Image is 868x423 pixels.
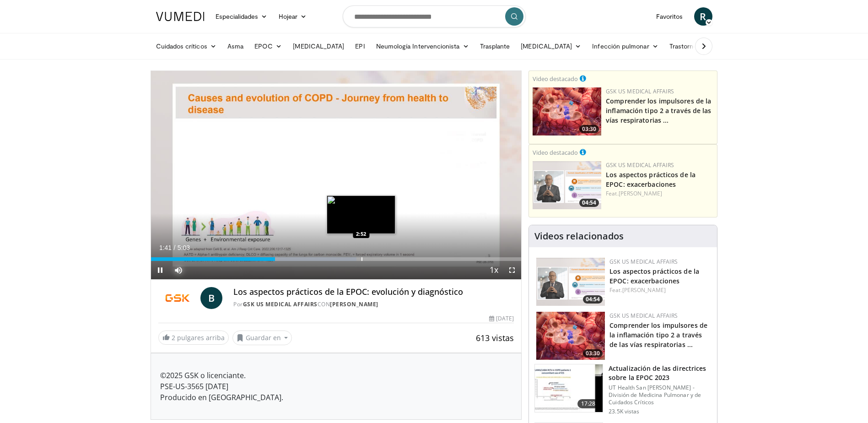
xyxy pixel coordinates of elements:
a: Especialidades [210,7,273,26]
span: 1:41 [159,244,172,251]
p: UT Health San [PERSON_NAME] - División de Medicina Pulmonar y de Cuidados Críticos [609,384,712,406]
img: image.jpeg [327,195,395,234]
a: GSK US Medical Affairs [606,161,674,169]
h4: Los aspectos prácticos de la EPOC: evolución y diagnóstico [233,287,514,297]
a: 03:30 [533,87,601,136]
a: R [694,7,712,26]
font: Por CON [233,300,378,308]
font: EPOC [254,42,273,51]
font: Feat. [606,190,662,197]
span: 613 vistas [476,332,514,343]
h3: Actualización de las directrices sobre la EPOC 2023 [609,364,712,382]
a: Trastornos del sueño [664,37,745,55]
button: Guardar en [232,331,292,345]
span: 04:54 [583,295,603,304]
a: EPOC [249,37,287,55]
span: 03:30 [579,125,599,133]
a: Asma [222,37,249,55]
a: [PERSON_NAME] [619,190,662,197]
a: [PERSON_NAME] [622,286,666,294]
button: Pause [151,261,169,279]
a: GSK US Medical Affairs [243,300,318,308]
div: Progress Bar [151,257,522,261]
font: Cuidados críticos [156,42,207,51]
a: GSK US Medical Affairs [606,87,674,95]
font: Guardar en [246,333,281,342]
a: [PERSON_NAME] [330,300,378,308]
a: Comprender los impulsores de la inflamación tipo 2 a través de las vías respiratorias ... [609,321,707,349]
font: Especialidades [216,12,259,21]
a: 04:54 [536,258,605,306]
a: B [200,287,222,309]
small: Video destacado [533,75,578,83]
span: / [174,244,176,251]
a: Los aspectos prácticos de la EPOC: exacerbaciones [609,267,699,285]
h4: Videos relacionados [534,231,624,242]
font: Hojear [279,12,297,21]
img: 115e3ffd-dfda-40a8-9c6e-2699a402c261.png.150x105_q85_crop-smart_upscale.png [533,161,601,209]
a: Favoritos [651,7,689,26]
video-js: Reproductor de video [151,71,522,280]
a: Los aspectos prácticos de la EPOC: exacerbaciones [606,170,695,189]
button: Mute [169,261,188,279]
span: 17:28 [577,399,599,408]
a: 2 pulgares arriba [158,331,229,345]
font: Infección pulmonar [592,42,649,51]
font: Feat. [609,286,666,294]
a: [MEDICAL_DATA] [287,37,350,55]
font: Neumología Intervencionista [376,42,460,51]
img: GSK US Medical Affairs [158,287,197,309]
font: [DATE] [496,315,514,323]
p: ©2025 GSK o licenciante. PSE-US-3565 [DATE] Producido en [GEOGRAPHIC_DATA]. [160,370,512,403]
span: 5:03 [178,244,190,251]
a: Comprender los impulsores de la inflamación tipo 2 a través de las vías respiratorias ... [606,97,711,125]
a: 04:54 [533,161,601,209]
a: EPI [350,37,370,55]
a: 17:28 Actualización de las directrices sobre la EPOC 2023 UT Health San [PERSON_NAME] - División ... [534,364,712,415]
a: [MEDICAL_DATA] [515,37,587,55]
span: 04:54 [579,199,599,207]
button: Fullscreen [503,261,521,279]
a: Infección pulmonar [587,37,663,55]
font: [MEDICAL_DATA] [521,42,572,51]
a: Trasplante [474,37,516,55]
img: c2a2685b-ef94-4fc2-90e1-739654430920.png.150x105_q85_crop-smart_upscale.png [533,87,601,136]
a: 03:30 [536,312,605,360]
img: 115e3ffd-dfda-40a8-9c6e-2699a402c261.png.150x105_q85_crop-smart_upscale.png [536,258,605,306]
input: Buscar temas, intervenciones [343,5,526,27]
img: 9f1c6381-f4d0-4cde-93c4-540832e5bbaf.150x105_q85_crop-smart_upscale.jpg [535,364,603,412]
a: GSK US Medical Affairs [609,312,678,320]
a: GSK US Medical Affairs [609,258,678,266]
a: Neumología Intervencionista [371,37,474,55]
p: 23.5K vistas [609,408,639,415]
span: 2 [172,333,175,342]
span: 03:30 [583,349,603,358]
img: c2a2685b-ef94-4fc2-90e1-739654430920.png.150x105_q85_crop-smart_upscale.png [536,312,605,360]
img: Logotipo de VuMedi [156,12,205,21]
font: pulgares arriba [172,333,225,342]
a: Hojear [273,7,313,26]
font: Trastornos del sueño [669,42,731,51]
small: Video destacado [533,148,578,157]
a: Cuidados críticos [151,37,222,55]
button: Playback Rate [485,261,503,279]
